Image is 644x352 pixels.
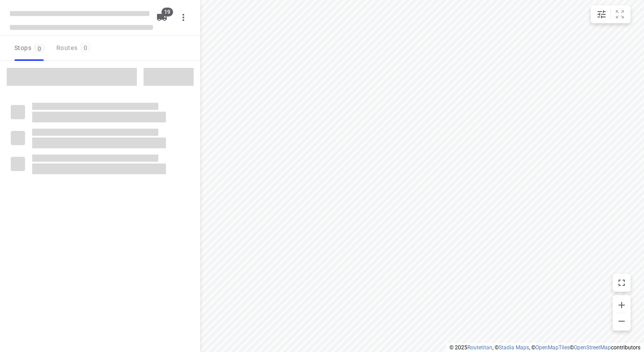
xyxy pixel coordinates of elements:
a: OpenMapTiles [535,344,570,351]
a: Stadia Maps [499,344,529,351]
button: Map settings [593,5,610,23]
div: small contained button group [591,5,631,23]
a: OpenStreetMap [574,344,611,351]
a: Routetitan [467,344,492,351]
li: © 2025 , © , © © contributors [449,344,640,351]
